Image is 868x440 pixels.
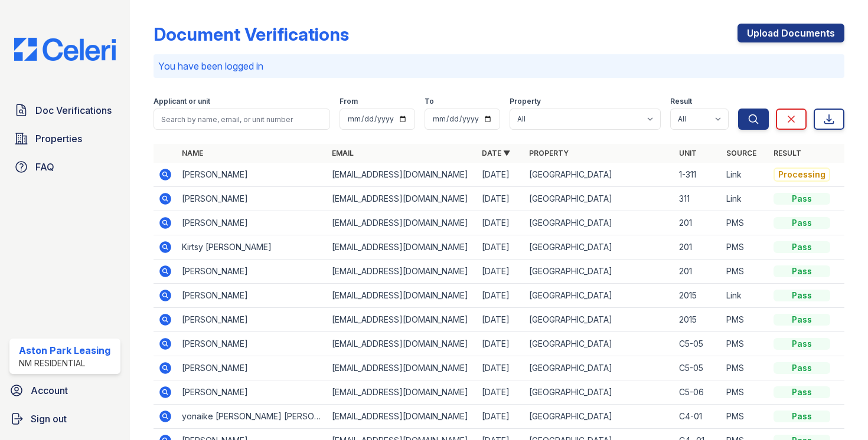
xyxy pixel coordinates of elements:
td: [PERSON_NAME] [177,380,327,405]
td: [EMAIL_ADDRESS][DOMAIN_NAME] [327,235,477,260]
span: Account [31,383,68,398]
td: 201 [674,235,722,260]
a: Email [332,149,354,157]
a: Doc Verifications [9,98,120,122]
td: [PERSON_NAME] [177,187,327,211]
td: [GEOGRAPHIC_DATA] [524,260,674,284]
td: [DATE] [477,211,524,235]
td: [GEOGRAPHIC_DATA] [524,211,674,235]
label: Result [670,97,692,106]
a: Property [529,149,569,157]
div: Document Verifications [154,24,349,45]
td: 2015 [674,308,722,332]
td: PMS [722,356,769,380]
td: [DATE] [477,284,524,308]
td: [GEOGRAPHIC_DATA] [524,380,674,405]
td: Link [722,163,769,187]
td: 2015 [674,284,722,308]
a: Unit [679,149,697,157]
div: Pass [774,386,830,398]
div: Pass [774,290,830,301]
td: [EMAIL_ADDRESS][DOMAIN_NAME] [327,260,477,284]
label: Property [510,97,541,106]
td: PMS [722,308,769,332]
td: [GEOGRAPHIC_DATA] [524,163,674,187]
td: [DATE] [477,163,524,187]
td: 201 [674,211,722,235]
td: [EMAIL_ADDRESS][DOMAIN_NAME] [327,284,477,308]
td: 311 [674,187,722,211]
a: Sign out [5,407,125,431]
div: Pass [774,338,830,350]
td: [DATE] [477,332,524,356]
td: C5-05 [674,332,722,356]
td: [GEOGRAPHIC_DATA] [524,356,674,380]
a: Result [774,149,801,157]
td: [EMAIL_ADDRESS][DOMAIN_NAME] [327,211,477,235]
div: NM Residential [19,357,110,369]
div: Pass [774,265,830,277]
td: PMS [722,235,769,260]
a: Name [182,149,203,157]
td: C5-05 [674,356,722,380]
a: Upload Documents [738,24,844,42]
div: Aston Park Leasing [19,343,110,357]
div: Pass [774,411,830,422]
td: [DATE] [477,356,524,380]
a: Source [726,149,756,157]
td: [GEOGRAPHIC_DATA] [524,235,674,260]
td: C5-06 [674,380,722,405]
a: Properties [9,127,120,150]
div: Processing [774,168,830,182]
td: [EMAIL_ADDRESS][DOMAIN_NAME] [327,332,477,356]
td: [PERSON_NAME] [177,332,327,356]
td: [EMAIL_ADDRESS][DOMAIN_NAME] [327,405,477,429]
label: To [425,97,434,106]
td: PMS [722,380,769,405]
div: Pass [774,217,830,229]
span: Doc Verifications [35,103,112,117]
td: 201 [674,260,722,284]
td: yonaike [PERSON_NAME] [PERSON_NAME] [177,405,327,429]
div: Pass [774,362,830,374]
input: Search by name, email, or unit number [154,109,330,130]
td: [GEOGRAPHIC_DATA] [524,284,674,308]
div: Pass [774,193,830,205]
td: Link [722,284,769,308]
label: From [340,97,358,106]
td: PMS [722,260,769,284]
td: [EMAIL_ADDRESS][DOMAIN_NAME] [327,356,477,380]
td: Kirtsy [PERSON_NAME] [177,235,327,260]
img: CE_Logo_Blue-a8612792a0a2168367f1c8372b55b34899dd931a85d93a1a3d3e32e68fde9ad4.png [5,38,125,61]
a: FAQ [9,155,120,179]
td: [PERSON_NAME] [177,356,327,380]
span: Properties [35,132,82,146]
td: [GEOGRAPHIC_DATA] [524,308,674,332]
p: You have been logged in [158,59,840,73]
td: [EMAIL_ADDRESS][DOMAIN_NAME] [327,380,477,405]
td: PMS [722,332,769,356]
span: Sign out [31,412,67,426]
td: [EMAIL_ADDRESS][DOMAIN_NAME] [327,187,477,211]
td: [PERSON_NAME] [177,163,327,187]
td: [PERSON_NAME] [177,308,327,332]
a: Date ▼ [482,149,510,157]
td: [DATE] [477,235,524,260]
div: Pass [774,314,830,326]
td: [DATE] [477,405,524,429]
td: [DATE] [477,187,524,211]
td: [PERSON_NAME] [177,211,327,235]
td: PMS [722,405,769,429]
td: [DATE] [477,260,524,284]
span: FAQ [35,160,54,174]
td: [GEOGRAPHIC_DATA] [524,332,674,356]
label: Applicant or unit [154,97,210,106]
td: [GEOGRAPHIC_DATA] [524,405,674,429]
a: Account [5,379,125,402]
td: [GEOGRAPHIC_DATA] [524,187,674,211]
td: C4-01 [674,405,722,429]
td: PMS [722,211,769,235]
div: Pass [774,241,830,253]
td: [PERSON_NAME] [177,260,327,284]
